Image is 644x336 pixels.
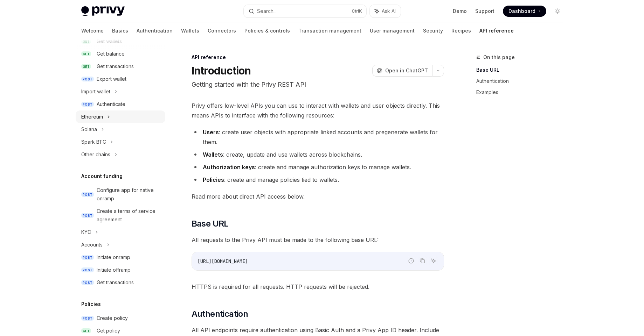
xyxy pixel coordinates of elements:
[382,8,396,15] span: Ask AI
[97,207,161,224] div: Create a terms of service agreement
[418,256,427,265] button: Copy the contents from the code block
[475,8,494,15] a: Support
[198,258,248,264] span: [URL][DOMAIN_NAME]
[97,75,126,83] div: Export wallet
[423,22,443,39] a: Security
[76,73,165,85] a: POSTExport wallet
[476,76,569,87] a: Authentication
[476,64,569,76] a: Base URL
[97,327,120,335] div: Get policy
[81,150,110,159] div: Other chains
[81,328,91,334] span: GET
[81,241,103,249] div: Accounts
[244,22,290,39] a: Policies & controls
[192,162,444,172] li: : create and manage authorization keys to manage wallets.
[192,150,444,159] li: : create, update and use wallets across blockchains.
[81,255,94,260] span: POST
[451,22,471,39] a: Recipes
[81,300,101,308] h5: Policies
[370,5,401,17] button: Ask AI
[81,138,106,146] div: Spark BTC
[76,98,165,110] a: POSTAuthenticate
[192,127,444,147] li: : create user objects with appropriate linked accounts and pregenerate wallets for them.
[81,192,94,197] span: POST
[203,164,255,171] strong: Authorization keys
[97,62,134,71] div: Get transactions
[81,267,94,273] span: POST
[453,8,467,15] a: Demo
[203,151,223,158] strong: Wallets
[97,186,161,203] div: Configure app for native onramp
[192,101,444,120] span: Privy offers low-level APIs you can use to interact with wallets and user objects directly. This ...
[112,22,128,39] a: Basics
[181,22,199,39] a: Wallets
[192,192,444,201] span: Read more about direct API access below.
[81,280,94,285] span: POST
[76,312,165,324] a: POSTCreate policy
[385,67,428,74] span: Open in ChatGPT
[81,77,94,82] span: POST
[192,175,444,185] li: : create and manage policies tied to wallets.
[81,113,103,121] div: Ethereum
[429,256,438,265] button: Ask AI
[76,276,165,289] a: POSTGet transactions
[503,6,546,17] a: Dashboard
[372,65,432,77] button: Open in ChatGPT
[76,184,165,205] a: POSTConfigure app for native onramp
[81,6,125,16] img: light logo
[508,8,535,15] span: Dashboard
[97,314,128,322] div: Create policy
[81,125,97,134] div: Solana
[76,264,165,276] a: POSTInitiate offramp
[192,54,444,61] div: API reference
[97,50,125,58] div: Get balance
[76,60,165,73] a: GETGet transactions
[476,87,569,98] a: Examples
[203,129,219,136] strong: Users
[76,48,165,60] a: GETGet balance
[76,251,165,264] a: POSTInitiate onramp
[192,218,229,229] span: Base URL
[81,228,91,236] div: KYC
[81,87,110,96] div: Import wallet
[81,22,104,39] a: Welcome
[407,256,416,265] button: Report incorrect code
[81,102,94,107] span: POST
[192,64,251,77] h1: Introduction
[552,6,563,17] button: Toggle dark mode
[298,22,361,39] a: Transaction management
[76,205,165,226] a: POSTCreate a terms of service agreement
[137,22,173,39] a: Authentication
[203,176,224,183] strong: Policies
[257,7,277,15] div: Search...
[97,100,125,108] div: Authenticate
[192,235,444,245] span: All requests to the Privy API must be made to the following base URL:
[81,172,123,180] h5: Account funding
[192,282,444,292] span: HTTPS is required for all requests. HTTP requests will be rejected.
[97,278,134,287] div: Get transactions
[352,8,362,14] span: Ctrl K
[81,64,91,69] span: GET
[483,53,515,62] span: On this page
[192,308,248,320] span: Authentication
[244,5,366,17] button: Search...CtrlK
[208,22,236,39] a: Connectors
[97,253,130,262] div: Initiate onramp
[479,22,514,39] a: API reference
[81,213,94,218] span: POST
[81,51,91,57] span: GET
[81,316,94,321] span: POST
[97,266,131,274] div: Initiate offramp
[370,22,415,39] a: User management
[192,80,444,90] p: Getting started with the Privy REST API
